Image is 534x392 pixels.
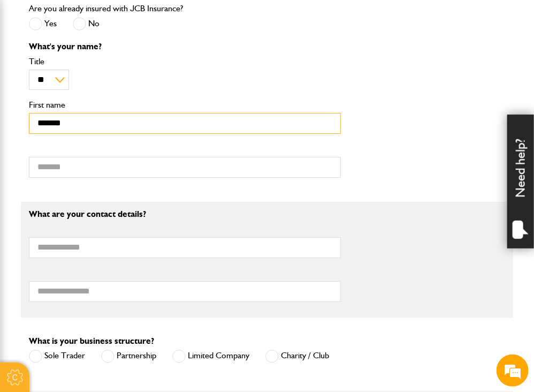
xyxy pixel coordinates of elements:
[18,59,45,74] img: d_20077148190_company_1631870298795_20077148190
[29,350,85,363] label: Sole Trader
[29,42,341,51] p: What's your name?
[265,350,329,363] label: Charity / Club
[29,17,57,31] label: Yes
[14,131,195,154] input: Enter your email address
[14,162,195,186] input: Enter your phone number
[14,99,195,123] input: Enter your last name
[73,17,100,31] label: No
[146,308,194,322] em: Start Chat
[29,57,341,66] label: Title
[56,60,180,74] div: Chat with us now
[101,350,156,363] label: Partnership
[14,194,195,299] textarea: Type your message and hit 'Enter'
[29,337,154,345] label: What is your business structure?
[29,210,341,218] p: What are your contact details?
[507,115,534,248] div: Need help?
[176,5,201,31] div: Minimize live chat window
[172,350,249,363] label: Limited Company
[29,4,183,13] label: Are you already insured with JCB Insurance?
[29,101,341,109] label: First name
